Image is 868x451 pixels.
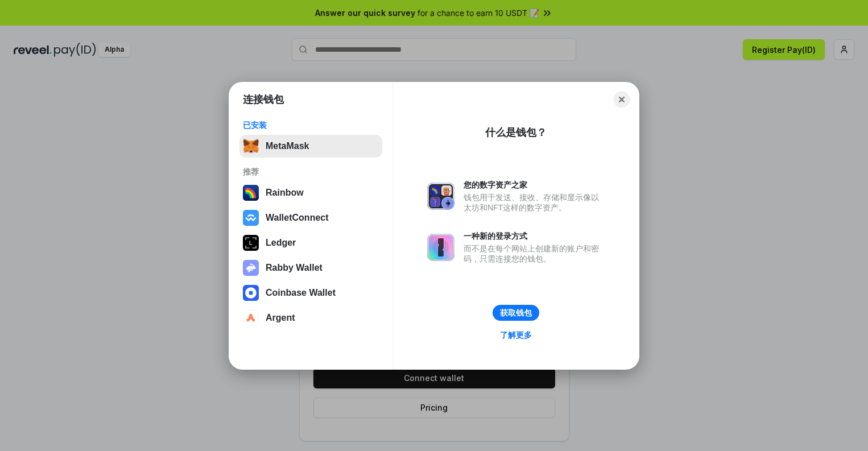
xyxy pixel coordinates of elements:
button: Rabby Wallet [239,256,382,279]
button: WalletConnect [239,206,382,229]
img: svg+xml,%3Csvg%20xmlns%3D%22http%3A%2F%2Fwww.w3.org%2F2000%2Fsvg%22%20width%3D%2228%22%20height%3... [243,235,259,251]
div: 一种新的登录方式 [464,231,605,241]
img: svg+xml,%3Csvg%20width%3D%2228%22%20height%3D%2228%22%20viewBox%3D%220%200%2028%2028%22%20fill%3D... [243,210,259,226]
button: Close [614,92,630,107]
div: Argent [266,313,295,323]
img: svg+xml,%3Csvg%20xmlns%3D%22http%3A%2F%2Fwww.w3.org%2F2000%2Fsvg%22%20fill%3D%22none%22%20viewBox... [243,260,259,276]
div: Coinbase Wallet [266,288,336,298]
button: Ledger [239,231,382,254]
button: Argent [239,307,382,329]
img: svg+xml,%3Csvg%20width%3D%2228%22%20height%3D%2228%22%20viewBox%3D%220%200%2028%2028%22%20fill%3D... [243,310,259,326]
img: svg+xml,%3Csvg%20width%3D%22120%22%20height%3D%22120%22%20viewBox%3D%220%200%20120%20120%22%20fil... [243,185,259,201]
button: 获取钱包 [493,305,539,321]
div: 而不是在每个网站上创建新的账户和密码，只需连接您的钱包。 [464,243,605,264]
div: 您的数字资产之家 [464,180,605,190]
button: MetaMask [239,135,382,158]
div: MetaMask [266,141,309,151]
div: 已安装 [243,120,379,130]
img: svg+xml,%3Csvg%20xmlns%3D%22http%3A%2F%2Fwww.w3.org%2F2000%2Fsvg%22%20fill%3D%22none%22%20viewBox... [427,234,454,261]
div: 钱包用于发送、接收、存储和显示像以太坊和NFT这样的数字资产。 [464,192,605,213]
div: 获取钱包 [500,308,532,318]
h1: 连接钱包 [243,93,284,106]
div: Rainbow [266,188,304,198]
div: 了解更多 [500,330,532,340]
div: 什么是钱包？ [485,126,547,139]
img: svg+xml,%3Csvg%20width%3D%2228%22%20height%3D%2228%22%20viewBox%3D%220%200%2028%2028%22%20fill%3D... [243,285,259,301]
div: 推荐 [243,167,379,177]
button: Coinbase Wallet [239,282,382,304]
a: 了解更多 [493,328,539,342]
div: Ledger [266,238,296,248]
img: svg+xml,%3Csvg%20fill%3D%22none%22%20height%3D%2233%22%20viewBox%3D%220%200%2035%2033%22%20width%... [243,138,259,154]
div: Rabby Wallet [266,263,323,273]
img: svg+xml,%3Csvg%20xmlns%3D%22http%3A%2F%2Fwww.w3.org%2F2000%2Fsvg%22%20fill%3D%22none%22%20viewBox... [427,183,454,210]
div: WalletConnect [266,213,329,223]
button: Rainbow [239,181,382,204]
